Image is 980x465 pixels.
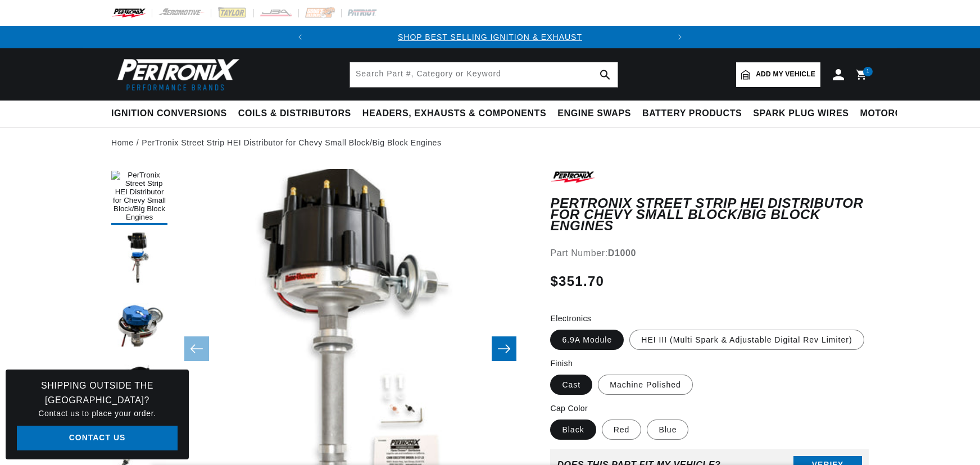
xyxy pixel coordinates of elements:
a: PerTronix Street Strip HEI Distributor for Chevy Small Block/Big Block Engines [142,136,441,149]
slideshow-component: Translation missing: en.sections.announcements.announcement_bar [83,26,897,48]
span: Coils & Distributors [238,108,351,120]
label: Blue [647,420,688,440]
button: Load image 4 in gallery view [111,354,167,411]
div: Announcement [311,31,669,43]
summary: Engine Swaps [552,101,637,127]
label: Machine Polished [598,375,693,395]
span: Motorcycle [860,108,927,120]
span: Battery Products [642,108,742,120]
span: Headers, Exhausts & Components [362,108,546,120]
h3: Shipping Outside the [GEOGRAPHIC_DATA]? [17,379,178,407]
label: HEI III (Multi Spark & Adjustable Digital Rev Limiter) [629,330,864,350]
legend: Electronics [550,313,592,325]
div: 1 of 2 [311,31,669,43]
legend: Finish [550,358,574,370]
nav: breadcrumbs [111,136,869,149]
button: Slide left [184,336,209,361]
label: Red [602,420,642,440]
div: Part Number: [550,246,869,261]
span: Spark Plug Wires [753,108,849,120]
button: Translation missing: en.sections.announcements.previous_announcement [289,26,311,48]
label: Black [550,420,596,440]
button: Load image 3 in gallery view [111,293,167,349]
a: Home [111,136,134,149]
a: Add my vehicle [736,62,820,87]
label: 6.9A Module [550,330,624,350]
a: SHOP BEST SELLING IGNITION & EXHAUST [398,33,582,42]
span: Ignition Conversions [111,108,227,120]
span: Engine Swaps [557,108,631,120]
h1: PerTronix Street Strip HEI Distributor for Chevy Small Block/Big Block Engines [550,198,869,232]
input: Search Part #, Category or Keyword [350,62,618,87]
summary: Ignition Conversions [111,101,233,127]
a: Contact Us [17,426,178,451]
p: Contact us to place your order. [17,407,178,420]
button: Slide right [492,336,516,361]
span: Add my vehicle [756,69,815,80]
button: Load image 1 in gallery view [111,169,167,225]
summary: Motorcycle [855,101,933,127]
label: Cast [550,375,592,395]
button: Translation missing: en.sections.announcements.next_announcement [669,26,691,48]
img: Pertronix [111,55,241,94]
span: $351.70 [550,271,604,291]
summary: Battery Products [637,101,747,127]
button: search button [593,62,618,87]
summary: Coils & Distributors [233,101,357,127]
span: 1 [866,67,870,76]
summary: Headers, Exhausts & Components [357,101,552,127]
legend: Cap Color [550,403,589,414]
strong: D1000 [608,248,636,258]
button: Load image 2 in gallery view [111,231,167,287]
summary: Spark Plug Wires [747,101,854,127]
